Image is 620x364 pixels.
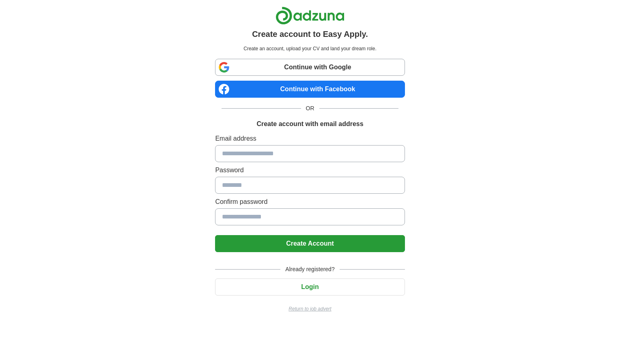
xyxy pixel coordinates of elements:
h1: Create account to Easy Apply. [252,28,368,40]
a: Login [215,283,405,290]
label: Confirm password [215,197,405,207]
label: Password [215,165,405,175]
a: Continue with Google [215,59,405,76]
a: Continue with Facebook [215,81,405,98]
h1: Create account with email address [256,119,363,129]
button: Login [215,278,405,295]
button: Create Account [215,235,405,252]
span: Already registered? [280,265,339,274]
span: OR [301,104,319,113]
p: Create an account, upload your CV and land your dream role. [217,45,403,52]
a: Return to job advert [215,305,405,313]
label: Email address [215,134,405,143]
img: Adzuna logo [276,6,344,25]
